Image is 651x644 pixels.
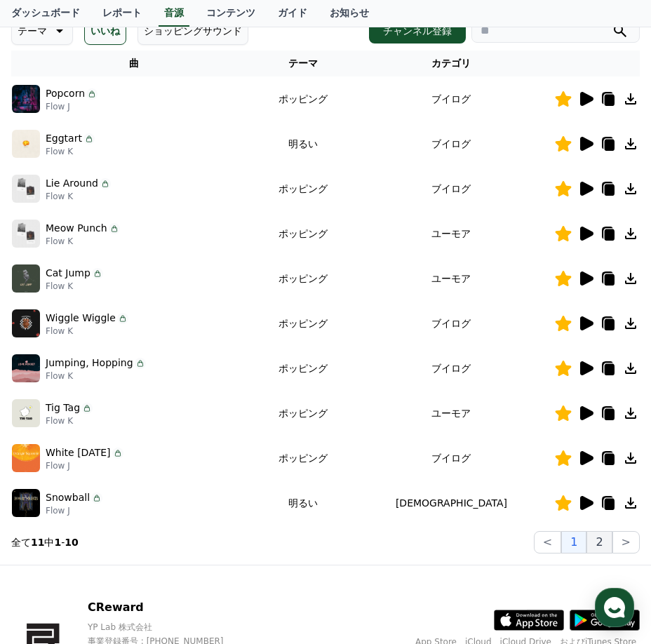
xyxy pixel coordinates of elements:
a: チャット [93,445,181,480]
p: Flow K [46,370,146,382]
p: Flow K [46,146,95,157]
p: Popcorn [46,86,85,101]
td: ポッピング [257,211,349,256]
p: 全て 中 - [11,535,79,549]
strong: 1 [54,537,61,548]
img: music [12,444,40,472]
button: 2 [586,531,612,554]
td: ポッピング [257,76,349,121]
img: music [12,264,40,293]
p: Lie Around [46,176,98,191]
span: ホーム [36,466,61,477]
p: Flow J [46,460,123,471]
img: music [12,175,40,203]
td: ブイログ [349,166,554,211]
button: ショッピングサウンド [137,17,248,45]
img: music [12,220,40,248]
td: ブイログ [349,301,554,346]
p: CReward [88,599,290,616]
button: 1 [561,531,586,554]
p: Flow K [46,236,120,247]
td: ポッピング [257,391,349,436]
td: ブイログ [349,436,554,481]
td: ポッピング [257,301,349,346]
td: ユーモア [349,211,554,256]
button: > [612,531,640,554]
a: 設定 [181,445,269,480]
p: Flow J [46,505,102,516]
span: 設定 [217,466,234,477]
p: テーマ [18,21,47,41]
td: ブイログ [349,346,554,391]
img: music [12,85,40,113]
a: ホーム [4,445,93,480]
td: ポッピング [257,436,349,481]
img: music [12,309,40,337]
th: テーマ [257,51,349,76]
strong: 11 [31,537,44,548]
button: テーマ [11,17,73,45]
strong: 10 [65,537,78,548]
p: Flow J [46,101,98,112]
p: YP Lab 株式会社 [88,622,290,633]
img: music [12,399,40,427]
p: Meow Punch [46,221,107,236]
button: いいね [84,17,126,45]
td: 明るい [257,481,349,525]
button: チャンネル登録 [369,18,466,43]
span: チャット [120,467,154,478]
p: Flow K [46,281,103,292]
p: White [DATE] [46,445,111,460]
td: ユーモア [349,391,554,436]
p: Flow K [46,191,111,202]
td: 明るい [257,121,349,166]
img: music [12,130,40,158]
img: music [12,354,40,382]
p: Wiggle Wiggle [46,311,116,326]
td: ブイログ [349,121,554,166]
p: Jumping, Hopping [46,356,133,370]
td: [DEMOGRAPHIC_DATA] [349,481,554,525]
td: ポッピング [257,256,349,301]
button: < [534,531,561,554]
p: Flow K [46,326,128,337]
td: ユーモア [349,256,554,301]
p: Snowball [46,490,90,505]
img: music [12,489,40,517]
td: ポッピング [257,166,349,211]
th: カテゴリ [349,51,554,76]
td: ブイログ [349,76,554,121]
p: Flow K [46,415,93,427]
th: 曲 [11,51,257,76]
td: ポッピング [257,346,349,391]
p: Cat Jump [46,266,90,281]
p: Tig Tag [46,401,80,415]
p: Eggtart [46,131,82,146]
